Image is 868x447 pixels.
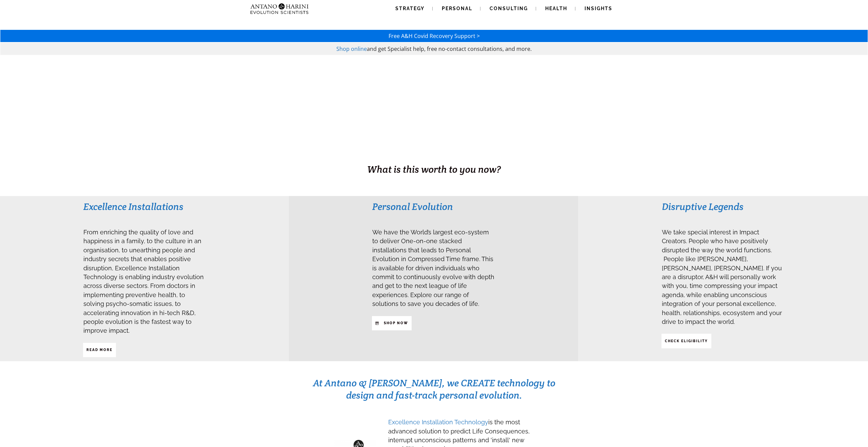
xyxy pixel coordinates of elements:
[389,32,480,40] a: Free A&H Covid Recovery Support >
[442,6,472,11] span: Personal
[665,339,708,343] strong: CHECK ELIGIBILITY
[388,419,488,426] span: Excellence Installation Technology
[83,343,116,357] a: Read More
[83,200,206,213] h3: Excellence Installations
[545,6,567,11] span: Health
[83,229,204,334] span: From enriching the quality of love and happiness in a family, to the culture in an organisation, ...
[585,6,612,11] span: Insights
[313,377,555,401] span: At Antano & [PERSON_NAME], we CREATE technology to design and fast-track personal evolution.
[395,6,425,11] span: Strategy
[372,229,494,307] span: We have the World’s largest eco-system to deliver One-on-one stacked installations that leads to ...
[490,6,528,11] span: Consulting
[367,163,501,175] span: What is this worth to you now?
[662,334,711,348] a: CHECK ELIGIBILITY
[662,229,782,325] span: We take special interest in Impact Creators. People who have positively disrupted the way the wor...
[372,316,412,330] a: SHop NOW
[1,148,867,162] h1: BUSINESS. HEALTH. Family. Legacy
[372,200,495,213] h3: Personal Evolution
[336,45,367,53] a: Shop online
[86,348,113,352] strong: Read More
[367,45,532,53] span: and get Specialist help, free no-contact consultations, and more.
[662,200,784,213] h3: Disruptive Legends
[384,321,408,325] strong: SHop NOW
